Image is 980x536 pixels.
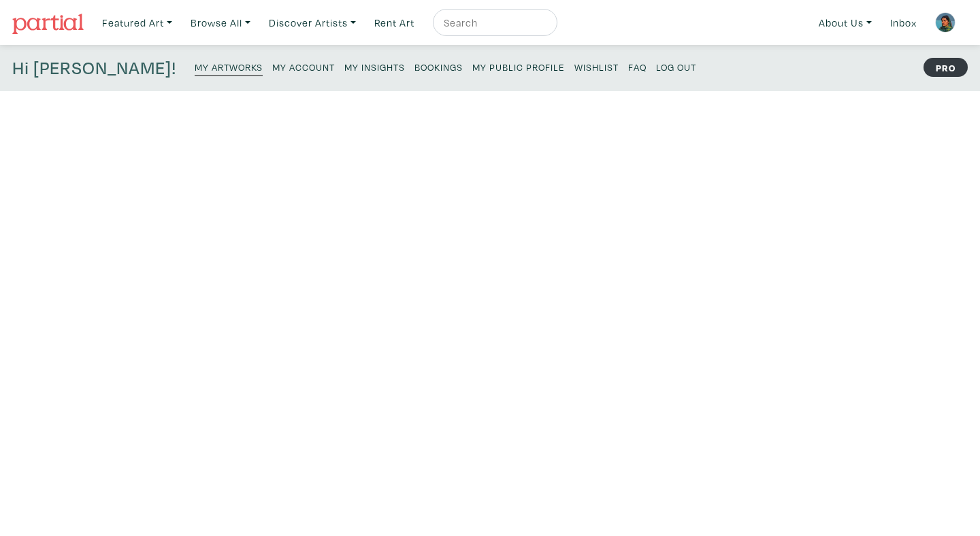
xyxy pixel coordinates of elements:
h4: Hi [PERSON_NAME]! [12,57,176,79]
a: About Us [813,9,878,37]
strong: PRO [924,58,968,77]
a: My Account [272,57,335,76]
a: My Insights [344,57,405,76]
a: My Artworks [195,57,263,76]
a: Rent Art [368,9,421,37]
small: My Artworks [195,61,263,73]
a: Log Out [656,57,696,76]
a: Featured Art [96,9,178,37]
a: Inbox [884,9,923,37]
small: Wishlist [574,61,619,73]
small: My Account [272,61,335,73]
a: Browse All [184,9,257,37]
small: Log Out [656,61,696,73]
input: Search [442,14,544,31]
small: My Public Profile [472,61,565,73]
small: FAQ [628,61,647,73]
a: Discover Artists [263,9,362,37]
a: Wishlist [574,57,619,76]
small: My Insights [344,61,405,73]
small: Bookings [414,61,463,73]
a: Bookings [414,57,463,76]
a: My Public Profile [472,57,565,76]
img: phpThumb.php [935,12,955,33]
a: FAQ [628,57,647,76]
